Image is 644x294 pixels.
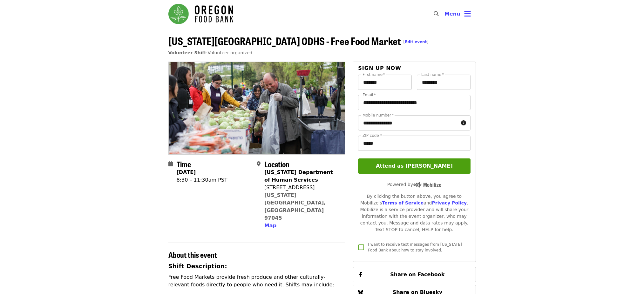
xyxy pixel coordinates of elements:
[405,40,427,44] a: Edit event
[439,6,476,22] button: Toggle account menu
[168,161,173,167] i: calendar icon
[264,184,340,191] div: [STREET_ADDRESS]
[461,120,466,126] i: circle-info icon
[358,65,401,71] span: Sign up now
[264,223,276,229] span: Map
[257,161,261,167] i: map-marker-alt icon
[358,136,470,151] input: ZIP code
[177,176,227,184] div: 8:30 – 11:30am PST
[207,50,252,55] span: Volunteer organized
[264,158,289,170] span: Location
[168,33,429,48] span: [US_STATE][GEOGRAPHIC_DATA] ODHS - Free Food Market
[444,11,460,17] span: Menu
[443,6,448,22] input: Search
[169,62,345,154] img: Oregon City ODHS - Free Food Market organized by Oregon Food Bank
[417,75,471,90] input: Last name
[390,271,444,277] span: Share on Facebook
[363,113,394,117] label: Mobile number
[358,193,470,233] div: By clicking the button above, you agree to Mobilize's and . Mobilize is a service provider and wi...
[168,273,345,289] p: Free Food Markets provide fresh produce and other culturally-relevant foods directly to people wh...
[403,40,429,44] span: [ ]
[382,200,424,205] a: Terms of Service
[363,93,376,97] label: Email
[177,158,191,170] span: Time
[264,192,326,221] a: [US_STATE][GEOGRAPHIC_DATA], [GEOGRAPHIC_DATA] 97045
[264,222,276,230] button: Map
[432,200,467,205] a: Privacy Policy
[168,249,217,260] span: About this event
[177,169,196,175] strong: [DATE]
[434,11,439,17] i: search icon
[168,262,345,271] h3: Shift Description:
[358,75,412,90] input: First name
[264,169,333,183] strong: [US_STATE] Department of Human Services
[358,115,458,130] input: Mobile number
[168,4,233,24] img: Oregon Food Bank - Home
[464,9,471,18] i: bars icon
[358,95,470,110] input: Email
[358,158,470,174] button: Attend as [PERSON_NAME]
[413,182,441,188] img: Powered by Mobilize
[363,134,382,137] label: ZIP code
[421,73,444,77] label: Last name
[168,50,253,55] span: ·
[168,50,207,55] a: Volunteer Shift
[353,267,476,282] button: Share on Facebook
[363,73,385,77] label: First name
[368,242,462,252] span: I want to receive text messages from [US_STATE] Food Bank about how to stay involved.
[387,182,441,187] span: Powered by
